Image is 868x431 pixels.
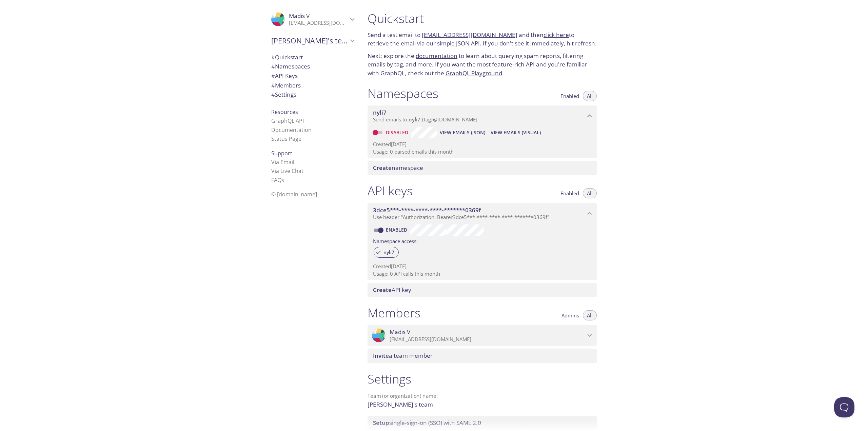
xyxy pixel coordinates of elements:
[390,336,585,343] p: [EMAIL_ADDRESS][DOMAIN_NAME]
[379,249,398,255] span: nyli7
[368,325,597,346] div: Madis V
[271,176,284,184] a: FAQ
[271,62,310,70] span: Namespaces
[385,227,410,233] a: Enabled
[266,8,359,31] div: Madis V
[368,52,597,78] p: Next: explore the to learn about querying spam reports, filtering emails by tag, and more. If you...
[373,286,392,294] span: Create
[368,183,413,198] h1: API keys
[368,371,597,387] h1: Settings
[368,305,420,320] h1: Members
[271,53,303,61] span: Quickstart
[266,62,359,71] div: Namespaces
[271,36,348,45] span: [PERSON_NAME]'s team
[373,352,389,359] span: Invite
[271,135,301,142] a: Status Page
[271,72,275,80] span: #
[373,164,423,172] span: namespace
[373,116,477,123] span: Send emails to . {tag} @[DOMAIN_NAME]
[544,31,569,39] a: click here
[368,416,597,430] div: Setup SSO
[422,31,517,39] a: [EMAIL_ADDRESS][DOMAIN_NAME]
[373,164,392,172] span: Create
[373,270,591,277] p: Usage: 0 API calls this month
[368,283,597,297] div: Create API Key
[271,91,275,98] span: #
[271,62,275,70] span: #
[373,286,411,294] span: API key
[373,109,387,116] span: nyli7
[271,150,292,157] span: Support
[281,176,284,184] span: s
[368,161,597,175] div: Create namespace
[368,105,597,126] div: nyli7 namespace
[266,32,359,50] div: Madis's team
[271,81,275,89] span: #
[271,81,301,89] span: Members
[583,188,597,198] button: All
[373,352,433,359] span: a team member
[446,69,502,77] a: GraphQL Playground
[271,108,298,116] span: Resources
[373,148,591,155] p: Usage: 0 parsed emails this month
[373,236,418,246] label: Namespace access:
[271,191,317,198] span: © [DOMAIN_NAME]
[271,53,275,61] span: #
[583,310,597,320] button: All
[488,127,544,138] button: View Emails (Visual)
[583,91,597,101] button: All
[437,127,488,138] button: View Emails (JSON)
[266,71,359,81] div: API Keys
[385,129,411,136] a: Disabled
[271,91,296,98] span: Settings
[271,158,294,166] a: Via Email
[416,52,457,60] a: documentation
[557,310,583,320] button: Admins
[289,12,310,20] span: Madis V
[374,247,399,258] div: nyli7
[368,86,438,101] h1: Namespaces
[368,31,597,48] p: Send a test email to and then to retrieve the email via our simple JSON API. If you don't see it ...
[271,126,312,134] a: Documentation
[368,11,597,26] h1: Quickstart
[368,349,597,363] div: Invite a team member
[266,53,359,62] div: Quickstart
[271,72,298,80] span: API Keys
[834,397,854,417] iframe: Help Scout Beacon - Open
[266,81,359,90] div: Members
[266,90,359,99] div: Team Settings
[440,129,485,137] span: View Emails (JSON)
[271,117,304,124] a: GraphQL API
[390,328,410,336] span: Madis V
[373,141,591,148] p: Created [DATE]
[491,129,541,137] span: View Emails (Visual)
[409,116,420,123] span: nyli7
[271,167,303,175] a: Via Live Chat
[556,188,583,198] button: Enabled
[368,393,438,398] label: Team (or organization) name:
[373,263,591,270] p: Created [DATE]
[556,91,583,101] button: Enabled
[289,20,348,26] p: [EMAIL_ADDRESS][DOMAIN_NAME]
